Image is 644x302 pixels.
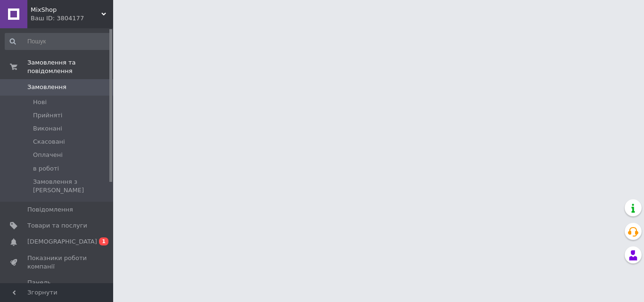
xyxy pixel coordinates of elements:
[33,178,110,195] span: Замовлення з [PERSON_NAME]
[31,14,113,23] div: Ваш ID: 3804177
[31,6,101,14] span: MixShop
[27,278,87,295] span: Панель управління
[27,83,66,91] span: Замовлення
[99,237,108,245] span: 1
[33,98,47,106] span: Нові
[27,221,87,230] span: Товари та послуги
[33,124,62,133] span: Виконані
[27,205,73,214] span: Повідомлення
[33,164,59,173] span: в роботі
[33,111,62,120] span: Прийняті
[33,151,63,159] span: Оплачені
[27,254,87,271] span: Показники роботи компанії
[27,58,113,75] span: Замовлення та повідомлення
[27,237,97,246] span: [DEMOGRAPHIC_DATA]
[33,138,65,146] span: Скасовані
[5,33,111,50] input: Пошук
